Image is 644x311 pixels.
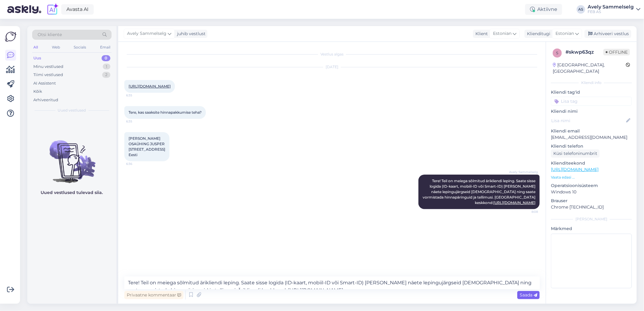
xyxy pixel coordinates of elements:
span: 8:08 [515,209,538,214]
input: Lisa nimi [551,117,625,124]
div: 0 [102,55,110,61]
input: Lisa tag [551,97,632,106]
div: AS [577,5,585,14]
div: # skwp63qz [565,48,603,56]
div: Kliendi info [551,80,632,85]
div: Aktiivne [525,4,562,15]
span: 6:36 [126,162,149,166]
div: Vestlus algas [124,52,540,57]
span: [PERSON_NAME] OSAÜHING JUSPER [STREET_ADDRESS] Eesti [129,136,165,157]
div: Kõik [33,89,42,95]
div: FEB AS [588,9,634,14]
span: 6:35 [126,119,149,124]
p: Kliendi telefon [551,143,632,149]
div: Web [51,43,61,51]
p: Vaata edasi ... [551,175,632,180]
div: Email [99,43,112,51]
div: [DATE] [124,64,540,70]
span: Saada [520,292,537,298]
p: Kliendi tag'id [551,89,632,95]
span: Offline [603,49,630,55]
div: All [32,43,39,51]
div: AI Assistent [33,80,56,86]
div: [GEOGRAPHIC_DATA], [GEOGRAPHIC_DATA] [553,62,626,75]
div: Tiimi vestlused [33,72,63,78]
span: Otsi kliente [38,32,62,38]
div: Arhiveeritud [33,97,58,103]
a: [URL][DOMAIN_NAME] [129,84,171,89]
p: Märkmed [551,226,632,232]
span: Avely Sammelselg [127,30,166,37]
div: Socials [72,43,87,51]
a: Avely SammelselgFEB AS [588,5,640,14]
div: Küsi telefoninumbrit [551,149,600,158]
p: [EMAIL_ADDRESS][DOMAIN_NAME] [551,134,632,141]
div: Avely Sammelselg [588,5,634,9]
p: Uued vestlused tulevad siia. [41,189,103,196]
div: Klienditugi [525,31,550,37]
div: Klient [473,31,488,37]
div: [PERSON_NAME] [551,216,632,222]
a: [URL][DOMAIN_NAME] [551,167,599,172]
img: Askly Logo [5,31,16,42]
p: Windows 10 [551,189,632,195]
span: Tere, kas saaksite hinnapakkumise teha? [129,110,202,115]
p: Brauser [551,198,632,204]
span: Uued vestlused [58,108,86,113]
span: 6:35 [126,93,149,98]
span: s [556,51,558,55]
p: Chrome [TECHNICAL_ID] [551,204,632,210]
div: Minu vestlused [33,64,63,70]
div: 1 [103,64,110,70]
p: Kliendi nimi [551,108,632,115]
p: Klienditeekond [551,160,632,166]
img: explore-ai [46,3,59,16]
span: Tere! Teil on meiega sõlmitud ärikliendi leping. Saate sisse logida (ID-kaart, mobiil-ID või Smar... [423,179,536,205]
span: Avely Sammelselg [509,170,538,174]
p: Kliendi email [551,128,632,134]
div: Arhiveeri vestlus [585,30,631,38]
div: Privaatne kommentaar [124,291,183,299]
div: Uus [33,55,41,61]
span: Estonian [555,30,574,37]
a: [URL][DOMAIN_NAME] [493,200,535,205]
div: juhib vestlust [175,31,206,37]
a: Avasta AI [61,4,94,15]
div: 2 [102,72,110,78]
p: Operatsioonisüsteem [551,182,632,189]
span: Estonian [493,30,512,37]
img: No chats [27,129,116,184]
